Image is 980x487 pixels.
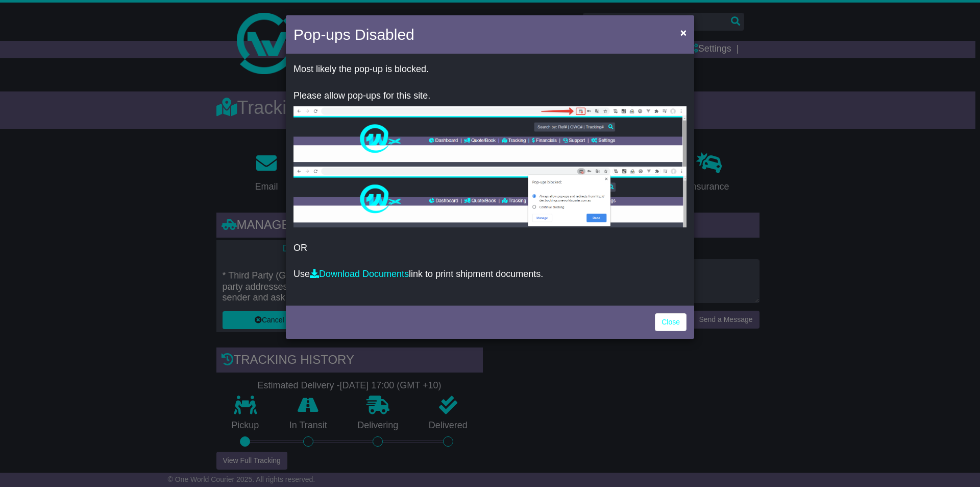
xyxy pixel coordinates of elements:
[286,56,694,303] div: OR
[293,269,687,280] p: Use link to print shipment documents.
[293,23,414,46] h4: Pop-ups Disabled
[680,27,687,38] span: ×
[675,22,692,43] button: Close
[293,167,687,227] img: allow-popup-2.png
[293,90,687,102] p: Please allow pop-ups for this site.
[655,313,687,331] a: Close
[310,269,409,279] a: Download Documents
[293,106,687,167] img: allow-popup-1.png
[293,64,687,75] p: Most likely the pop-up is blocked.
